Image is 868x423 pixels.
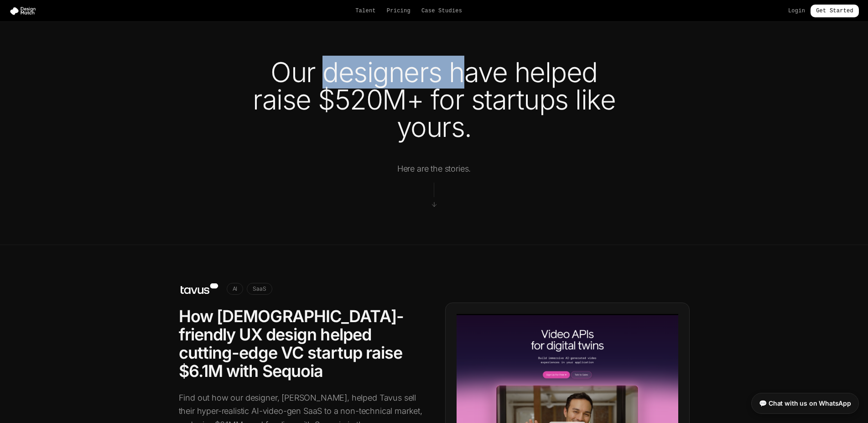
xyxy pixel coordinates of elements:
[227,283,244,295] span: AI
[9,6,40,16] img: Design Match
[387,7,411,15] a: Pricing
[179,307,423,380] h2: How [DEMOGRAPHIC_DATA]-friendly UX design helped cutting-edge VC startup raise $6.1M with Sequoia
[247,283,272,295] span: SaaS
[788,7,805,15] a: Login
[421,7,462,15] a: Case Studies
[230,58,639,141] h1: Our designers have helped raise $520M+ for startups like yours.
[179,282,219,296] img: Tavus
[355,7,376,15] a: Talent
[397,162,471,175] p: Here are the stories.
[811,5,859,17] a: Get Started
[751,393,859,414] a: 💬 Chat with us on WhatsApp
